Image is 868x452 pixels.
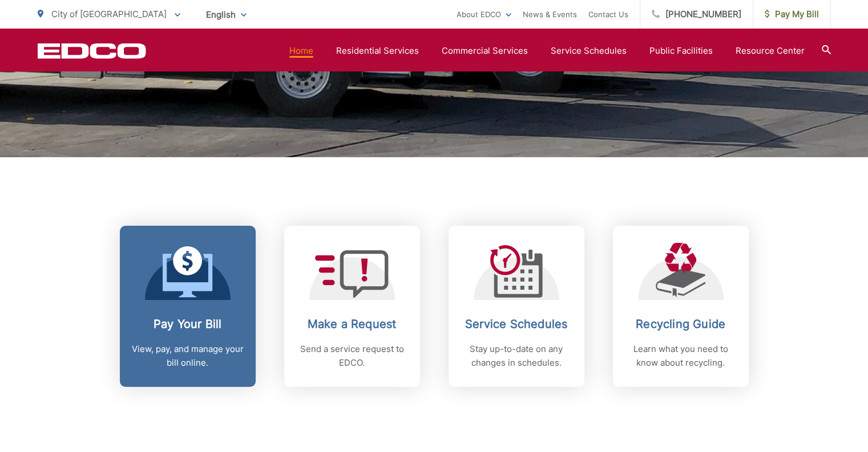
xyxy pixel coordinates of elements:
a: Pay Your Bill View, pay, and manage your bill online. [120,226,256,387]
a: About EDCO [457,7,511,21]
a: Service Schedules [551,44,627,58]
p: Learn what you need to know about recycling. [624,342,737,370]
span: City of [GEOGRAPHIC_DATA] [51,9,167,19]
a: Resource Center [736,44,805,58]
a: News & Events [523,7,577,21]
p: View, pay, and manage your bill online. [131,342,244,370]
h2: Make a Request [296,317,409,331]
a: Recycling Guide Learn what you need to know about recycling. [613,226,749,387]
a: Residential Services [336,44,419,58]
h2: Pay Your Bill [131,317,244,331]
a: Public Facilities [649,44,713,58]
p: Send a service request to EDCO. [296,342,409,370]
a: Contact Us [588,7,628,21]
a: Make a Request Send a service request to EDCO. [284,226,420,387]
p: Stay up-to-date on any changes in schedules. [460,342,573,370]
a: Home [289,44,313,58]
span: English [197,5,255,25]
a: EDCD logo. Return to the homepage. [38,43,146,59]
a: Commercial Services [442,44,528,58]
span: Pay My Bill [765,7,819,21]
h2: Recycling Guide [624,317,737,331]
a: Service Schedules Stay up-to-date on any changes in schedules. [449,226,584,387]
h2: Service Schedules [460,317,573,331]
